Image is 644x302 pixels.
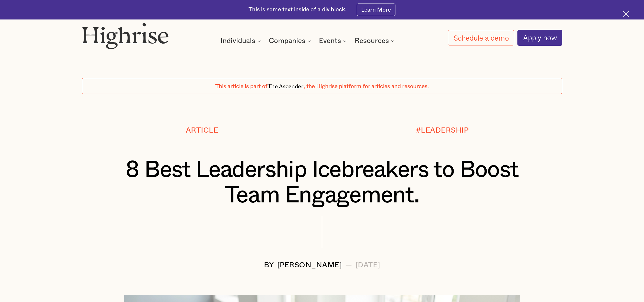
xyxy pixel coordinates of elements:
[107,157,537,208] h1: 8 Best Leadership Icebreakers to Boost Team Engagement.
[264,261,274,269] div: BY
[623,11,629,17] img: Cross icon
[249,6,347,14] div: This is some text inside of a div block.
[186,126,218,134] div: Article
[345,261,352,269] div: —
[267,81,303,88] span: The Ascender
[220,38,255,44] div: Individuals
[448,30,514,46] a: Schedule a demo
[269,38,305,44] div: Companies
[355,38,389,44] div: Resources
[319,38,348,44] div: Events
[277,261,342,269] div: [PERSON_NAME]
[303,84,429,89] span: , the Highrise platform for articles and resources.
[82,23,169,49] img: Highrise logo
[517,30,562,45] a: Apply now
[269,38,312,44] div: Companies
[220,38,262,44] div: Individuals
[215,84,267,89] span: This article is part of
[416,126,469,134] div: #LEADERSHIP
[355,261,380,269] div: [DATE]
[357,4,395,16] a: Learn More
[319,38,341,44] div: Events
[355,38,396,44] div: Resources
